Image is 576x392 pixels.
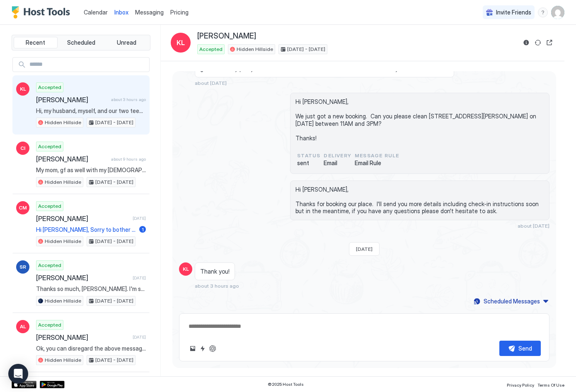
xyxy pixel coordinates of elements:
[36,274,129,282] span: [PERSON_NAME]
[324,159,351,167] span: Email
[45,119,81,126] span: Hidden Hillside
[20,323,26,330] span: AL
[533,38,543,48] button: Sync reservation
[521,38,531,48] button: Reservation information
[355,152,399,159] span: Message Rule
[36,285,146,293] span: Thanks so much, [PERSON_NAME]. I'm so glad you and your family could enjoy the house -- including...
[12,6,74,19] a: Host Tools Logo
[297,159,320,167] span: sent
[38,143,61,150] span: Accepted
[114,8,128,17] a: Inbox
[36,96,108,104] span: [PERSON_NAME]
[200,268,230,275] span: Thank you!
[12,381,36,388] a: App Store
[297,152,320,159] span: status
[355,159,399,167] span: Email Rule
[12,35,150,51] div: tab-group
[19,263,26,271] span: SR
[538,7,548,17] div: menu
[537,380,564,389] a: Terms Of Use
[95,297,133,305] span: [DATE] - [DATE]
[95,119,133,126] span: [DATE] - [DATE]
[537,382,564,387] span: Terms Of Use
[36,214,129,223] span: [PERSON_NAME]
[545,38,554,48] button: Open reservation
[14,37,58,48] button: Recent
[199,46,223,53] span: Accepted
[36,345,146,352] span: Ok, you can disregard the above message. I found where you made a checkin date change and that is...
[237,46,273,53] span: Hidden Hillside
[295,98,544,142] span: Hi [PERSON_NAME], We just got a new booking. Can you please clean [STREET_ADDRESS][PERSON_NAME] o...
[518,344,532,353] div: Send
[499,341,541,356] button: Send
[36,166,146,174] span: My mom, gf as well with my [DEMOGRAPHIC_DATA] lab husky mix and [DEMOGRAPHIC_DATA] corgi lab mix ...
[133,216,146,221] span: [DATE]
[551,6,564,19] div: User profile
[38,321,61,329] span: Accepted
[111,156,146,162] span: about 9 hours ago
[287,46,325,53] span: [DATE] - [DATE]
[104,37,148,48] button: Unread
[38,202,61,210] span: Accepted
[324,152,351,159] span: Delivery
[177,38,185,48] span: KL
[45,178,81,186] span: Hidden Hillside
[84,9,108,16] span: Calendar
[95,178,133,186] span: [DATE] - [DATE]
[40,381,65,388] a: Google Play Store
[36,226,136,233] span: Hi [PERSON_NAME], Sorry to bother you but if you have a second, could you write us a review? Revi...
[198,344,208,354] button: Quick reply
[117,39,136,46] span: Unread
[472,296,549,307] button: Scheduled Messages
[84,8,108,17] a: Calendar
[38,262,61,269] span: Accepted
[268,382,304,387] span: © 2025 Host Tools
[95,356,133,364] span: [DATE] - [DATE]
[20,144,25,152] span: CI
[95,238,133,245] span: [DATE] - [DATE]
[188,344,198,354] button: Upload image
[356,246,373,252] span: [DATE]
[518,223,549,229] span: about [DATE]
[8,364,28,384] div: Open Intercom Messenger
[135,8,164,17] a: Messaging
[45,238,81,245] span: Hidden Hillside
[45,297,81,305] span: Hidden Hillside
[195,80,227,86] span: about [DATE]
[36,333,129,341] span: [PERSON_NAME]
[507,382,534,387] span: Privacy Policy
[135,9,164,16] span: Messaging
[195,283,239,289] span: about 3 hours ago
[26,39,45,46] span: Recent
[45,356,81,364] span: Hidden Hillside
[496,9,531,16] span: Invite Friends
[208,344,218,354] button: ChatGPT Auto Reply
[20,85,26,93] span: KL
[19,204,27,212] span: CM
[36,155,108,163] span: [PERSON_NAME]
[111,97,146,102] span: about 3 hours ago
[114,9,128,16] span: Inbox
[67,39,95,46] span: Scheduled
[484,297,540,305] div: Scheduled Messages
[59,37,103,48] button: Scheduled
[26,58,149,72] input: Input Field
[133,275,146,281] span: [DATE]
[38,84,61,91] span: Accepted
[507,380,534,389] a: Privacy Policy
[36,107,146,115] span: Hi, my husband, myself, and our two teenage kids will coming into town for a wedding reception at...
[183,265,189,273] span: KL
[170,9,189,16] span: Pricing
[197,31,256,41] span: [PERSON_NAME]
[295,186,544,215] span: Hi [PERSON_NAME], Thanks for booking our place. I'll send you more details including check-in ins...
[142,226,144,233] span: 1
[133,334,146,340] span: [DATE]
